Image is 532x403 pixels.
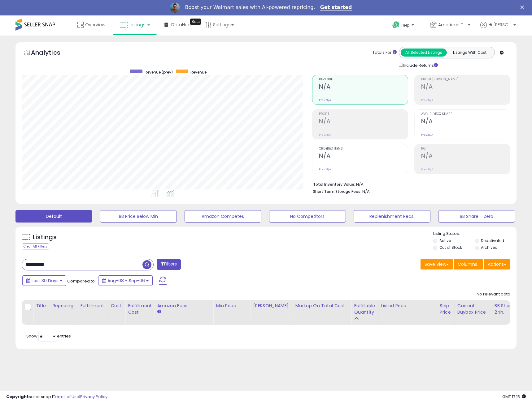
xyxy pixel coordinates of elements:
span: Revenue [319,78,408,81]
span: Columns [458,261,477,267]
div: Tooltip anchor [190,19,201,25]
button: Actions [484,259,510,269]
label: Active [439,238,451,243]
a: Listings [115,15,155,34]
span: Ordered Items [319,147,408,151]
div: Current Buybox Price [457,303,489,316]
button: Filters [157,259,181,270]
div: Fulfillable Quantity [354,303,375,316]
span: Profit [319,112,408,116]
a: Overview [73,15,110,34]
a: Help [387,16,420,36]
div: Markup on Total Cost [295,303,349,309]
button: No Competitors [269,210,346,223]
button: Replenishment Recs. [354,210,430,223]
span: Compared to: [67,278,96,284]
span: Listings [129,22,146,28]
div: Min Price [216,303,248,309]
h2: N/A [319,152,408,161]
h5: Analytics [31,48,72,58]
a: Hi [PERSON_NAME] [480,22,516,36]
a: American Telecom Headquarters [425,15,475,36]
small: Prev: N/A [421,98,433,102]
div: BB Share 24h. [495,303,517,316]
div: Title [36,303,47,309]
div: Fulfillment Cost [128,303,152,316]
span: Aug-08 - Sep-06 [107,278,145,284]
span: Show: entries [26,333,71,339]
span: Profit [PERSON_NAME] [421,78,510,81]
small: Prev: N/A [421,133,433,137]
span: Revenue (prev) [145,70,173,75]
span: Help [401,23,410,28]
button: Last 30 Days [22,275,66,286]
h2: N/A [421,118,510,126]
label: Archived [481,245,498,250]
button: Amazon Competes [185,210,261,223]
span: Avg. Buybox Share [421,112,510,116]
button: Default [15,210,92,223]
h2: N/A [319,83,408,91]
a: DataHub [160,15,195,34]
h2: N/A [421,152,510,161]
span: ROI [421,147,510,151]
span: Last 30 Days [32,278,59,284]
div: Cost [111,303,123,309]
span: DataHub [171,22,191,28]
span: Revenue [190,70,207,75]
a: Settings [201,15,238,34]
img: Profile image for Adrian [170,3,180,13]
span: N/A [362,189,370,194]
button: BB Share = Zero [438,210,515,223]
div: [PERSON_NAME] [253,303,290,309]
div: Close [520,6,526,9]
div: No relevant data [477,291,510,297]
li: N/A [313,180,506,188]
span: Hi [PERSON_NAME] [488,22,512,28]
button: BB Price Below Min [100,210,177,223]
span: Overview [85,22,105,28]
small: Prev: N/A [319,98,331,102]
div: Repricing [52,303,75,309]
b: Total Inventory Value: [313,182,355,187]
a: Get started [320,4,352,11]
div: Include Returns [394,62,445,69]
small: Prev: N/A [319,133,331,137]
button: Columns [454,259,483,269]
h2: N/A [319,118,408,126]
div: Amazon Fees [157,303,211,309]
small: Prev: N/A [421,168,433,171]
div: Ship Price [440,303,452,316]
div: Totals For [373,50,397,56]
h2: N/A [421,83,510,91]
span: American Telecom Headquarters [438,22,466,28]
div: Listed Price [381,303,434,309]
b: Short Term Storage Fees: [313,189,361,194]
button: Listings With Cost [447,49,493,57]
button: Save View [421,259,453,269]
div: Fulfillment [80,303,105,309]
i: Get Help [392,21,400,29]
small: Prev: N/A [319,168,331,171]
button: All Selected Listings [401,49,447,57]
p: Listing States: [433,231,517,237]
label: Deactivated [481,238,504,243]
small: Amazon Fees. [157,309,161,315]
div: Clear All Filters [22,244,49,249]
h5: Listings [33,233,57,242]
button: Aug-08 - Sep-06 [98,275,153,286]
label: Out of Stock [439,245,462,250]
th: The percentage added to the cost of goods (COGS) that forms the calculator for Min & Max prices. [293,300,351,325]
div: Boost your Walmart sales with AI-powered repricing. [185,4,315,11]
